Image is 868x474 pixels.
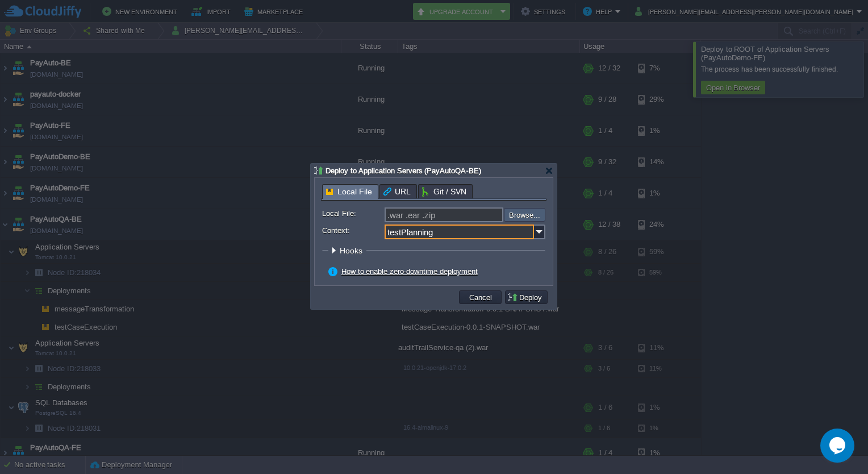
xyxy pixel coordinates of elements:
[340,246,365,255] span: Hooks
[820,429,857,463] iframe: chat widget
[383,185,411,198] span: URL
[322,224,383,236] label: Context:
[325,167,481,175] span: Deploy to Application Servers (PayAutoQA-BE)
[422,185,466,198] span: Git / SVN
[322,207,383,219] label: Local File:
[326,185,372,199] span: Local File
[466,292,495,302] button: Cancel
[507,292,545,302] button: Deploy
[341,267,478,276] a: How to enable zero-downtime deployment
